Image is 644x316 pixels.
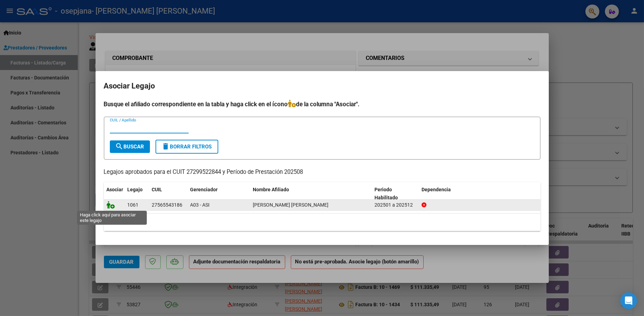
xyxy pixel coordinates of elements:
[190,202,210,208] span: A03 - ASI
[104,182,125,205] datatable-header-cell: Asociar
[162,142,170,151] mat-icon: delete
[162,144,212,150] span: Borrar Filtros
[128,187,143,192] span: Legajo
[104,79,540,93] h2: Asociar Legajo
[107,187,123,192] span: Asociar
[253,202,329,208] span: MOREL VICTORIA UMA
[152,201,183,209] div: 27565543186
[156,140,218,154] button: Borrar Filtros
[149,182,188,205] datatable-header-cell: CUIL
[188,182,250,205] datatable-header-cell: Gerenciador
[620,292,637,309] div: Open Intercom Messenger
[419,182,540,205] datatable-header-cell: Dependencia
[128,202,139,208] span: 1061
[374,201,416,209] div: 202501 a 202512
[125,182,149,205] datatable-header-cell: Legajo
[253,187,289,192] span: Nombre Afiliado
[104,214,540,231] div: 1 registros
[104,100,540,109] h4: Busque el afiliado correspondiente en la tabla y haga click en el ícono de la columna "Asociar".
[422,187,451,192] span: Dependencia
[372,182,419,205] datatable-header-cell: Periodo Habilitado
[190,187,218,192] span: Gerenciador
[374,187,398,200] span: Periodo Habilitado
[110,140,150,153] button: Buscar
[152,187,162,192] span: CUIL
[104,168,540,177] p: Legajos aprobados para el CUIT 27299522844 y Período de Prestación 202508
[250,182,372,205] datatable-header-cell: Nombre Afiliado
[115,144,144,150] span: Buscar
[115,142,124,151] mat-icon: search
